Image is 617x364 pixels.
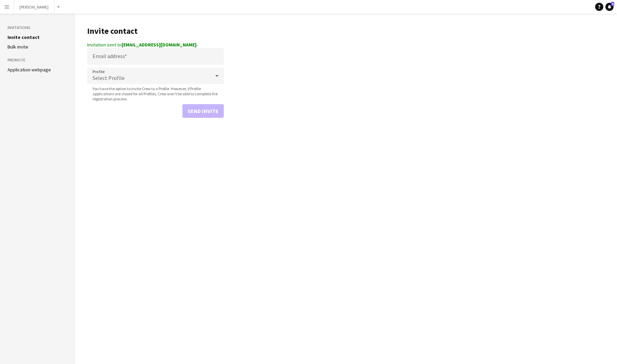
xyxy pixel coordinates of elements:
a: 5 [605,3,614,11]
h1: Invite contact [87,26,224,36]
span: You have the option to invite Crew to a Profile. However, if Profile applications are closed for ... [87,86,224,101]
strong: [EMAIL_ADDRESS][DOMAIN_NAME]. [122,42,198,48]
h3: Promote [8,57,68,63]
a: Bulk invite [8,44,28,50]
a: Application webpage [8,67,51,73]
span: 5 [611,2,614,6]
span: Select Profile [93,74,125,81]
a: Invite contact [8,34,40,40]
button: [PERSON_NAME] [14,0,54,14]
div: Invitation sent to [87,42,224,48]
h3: Invitations [8,25,68,31]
